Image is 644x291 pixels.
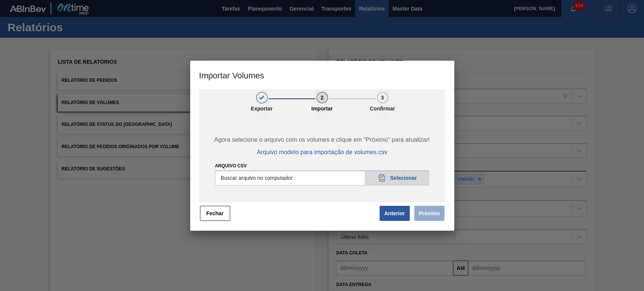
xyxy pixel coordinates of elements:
button: 1Exportar [255,89,269,119]
button: Anterior [380,206,410,221]
p: Confirmar [364,106,401,112]
div: 2 [317,92,328,103]
p: Exportar [243,106,281,112]
h3: Importar Volumes [190,61,454,89]
button: 3Confirmar [376,89,389,119]
p: Importar [303,106,341,112]
span: Agora selecione o arquivo com os volumes e clique em "Próximo" para atualizar! [207,136,436,143]
label: Arquivo csv [215,163,247,168]
div: 1 [256,92,267,103]
span: Arquivo modelo para importação de volumes.csv [257,149,387,156]
div: 3 [377,92,388,103]
button: 2Importar [315,89,329,119]
button: Fechar [200,206,230,221]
